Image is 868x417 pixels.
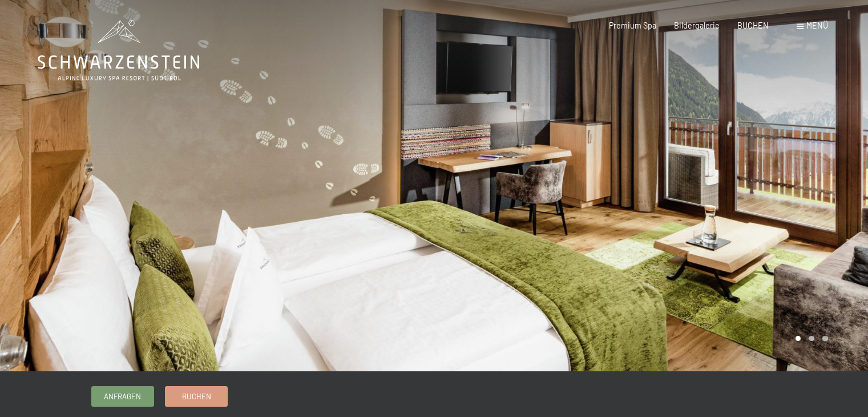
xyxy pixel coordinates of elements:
a: Anfragen [92,387,154,406]
a: Premium Spa [609,21,656,30]
a: Bildergalerie [674,21,720,30]
span: Anfragen [104,391,141,402]
span: Buchen [182,391,211,402]
span: Menü [806,21,828,30]
a: Buchen [165,387,227,406]
a: BUCHEN [737,21,769,30]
